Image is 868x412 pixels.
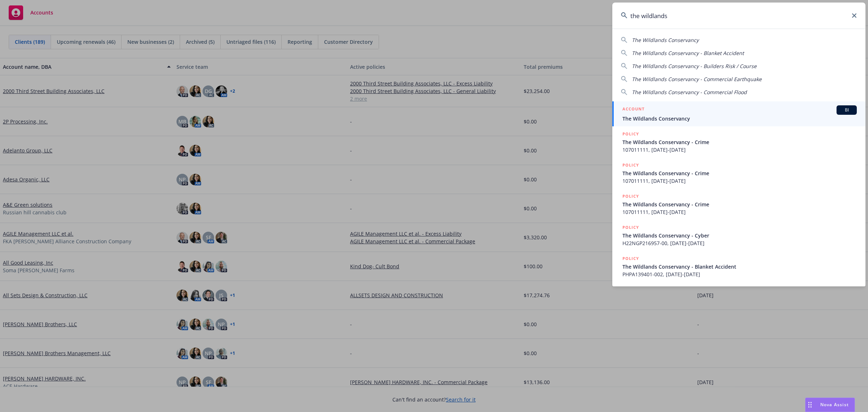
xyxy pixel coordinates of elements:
[622,193,639,200] h5: POLICY
[632,50,744,56] span: The Wildlands Conservancy - Blanket Accident
[632,89,747,96] span: The Wildlands Conservancy - Commercial Flood
[622,201,857,208] span: The Wildlands Conservancy - Crime
[805,398,814,412] div: Drag to move
[839,107,854,113] span: BI
[632,37,699,43] span: The Wildlands Conservancy
[622,263,857,270] span: The Wildlands Conservancy - Blanket Accident
[820,402,849,408] span: Nova Assist
[612,3,865,29] input: Search...
[622,105,644,114] h5: ACCOUNT
[622,208,857,216] span: 107011111, [DATE]-[DATE]
[622,232,857,239] span: The Wildlands Conservancy - Cyber
[612,101,865,126] a: ACCOUNTBIThe Wildlands Conservancy
[612,189,865,220] a: POLICYThe Wildlands Conservancy - Crime107011111, [DATE]-[DATE]
[622,115,857,122] span: The Wildlands Conservancy
[632,76,762,83] span: The Wildlands Conservancy - Commercial Earthquake
[622,239,857,247] span: H22NGP216957-00, [DATE]-[DATE]
[612,251,865,282] a: POLICYThe Wildlands Conservancy - Blanket AccidentPHPA139401-002, [DATE]-[DATE]
[622,270,857,278] span: PHPA139401-002, [DATE]-[DATE]
[622,177,857,185] span: 107011111, [DATE]-[DATE]
[622,224,639,231] h5: POLICY
[612,126,865,157] a: POLICYThe Wildlands Conservancy - Crime107011111, [DATE]-[DATE]
[805,398,855,412] button: Nova Assist
[632,63,757,70] span: The Wildlands Conservancy - Builders Risk / Course
[622,130,639,138] h5: POLICY
[612,157,865,189] a: POLICYThe Wildlands Conservancy - Crime107011111, [DATE]-[DATE]
[622,138,857,146] span: The Wildlands Conservancy - Crime
[622,161,639,169] h5: POLICY
[622,146,857,154] span: 107011111, [DATE]-[DATE]
[612,220,865,251] a: POLICYThe Wildlands Conservancy - CyberH22NGP216957-00, [DATE]-[DATE]
[622,255,639,262] h5: POLICY
[622,169,857,177] span: The Wildlands Conservancy - Crime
